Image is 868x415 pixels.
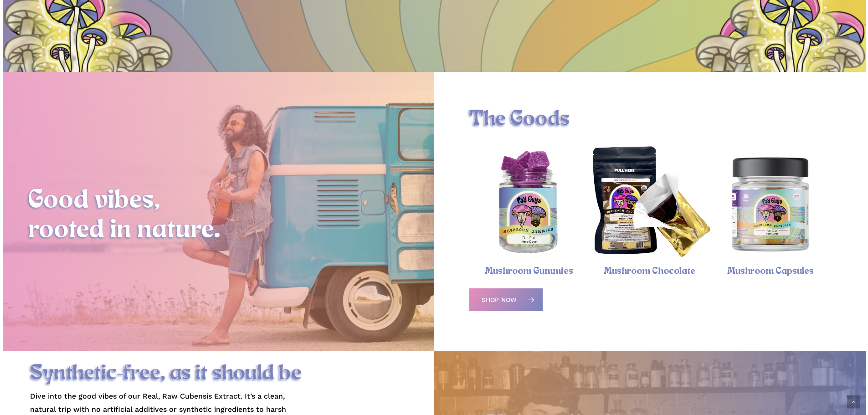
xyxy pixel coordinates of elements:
[485,266,573,277] a: Mushroom Gummies
[847,395,860,409] a: Back to top
[469,143,590,264] a: Psychedelic Mushroom Gummies
[590,143,710,264] img: Psy Guys mushroom chocolate bar packaging and unwrapped bar
[482,295,517,304] span: Shop Now
[469,107,831,133] h1: The Goods
[469,143,590,264] img: Blackberry hero dose magic mushroom gummies in a PsyGuys branded jar
[590,143,710,264] a: Magic Mushroom Chocolate Bar
[710,143,831,264] a: Magic Mushroom Capsules
[30,362,302,385] span: Synthetic-free, as it should be
[28,186,408,246] h2: Good vibes, rooted in nature.
[604,266,695,277] a: Mushroom Chocolate
[469,288,543,311] a: Shop Now
[710,143,831,264] img: Psy Guys Mushroom Capsules, Hero Dose bottle
[727,266,814,277] a: Mushroom Capsules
